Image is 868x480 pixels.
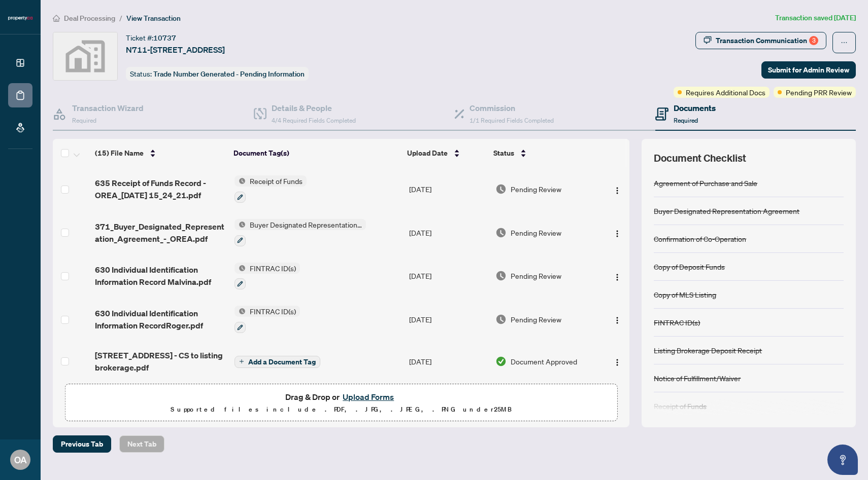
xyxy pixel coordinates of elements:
img: Document Status [495,183,507,195]
img: Document Status [495,270,507,281]
span: N711-[STREET_ADDRESS] [126,44,225,56]
span: Requires Additional Docs [686,87,765,98]
button: Status IconFINTRAC ID(s) [235,306,300,333]
h4: Transaction Wizard [72,102,144,114]
div: Notice of Fulfillment/Waiver [654,373,741,384]
img: Status Icon [235,263,246,274]
img: Logo [613,316,621,324]
span: 635 Receipt of Funds Record - OREA_[DATE] 15_24_21.pdf [95,177,226,201]
span: Drag & Drop orUpload FormsSupported files include .PDF, .JPG, .JPEG, .PNG under25MB [65,384,617,422]
h4: Documents [674,102,716,114]
h4: Commission [470,102,554,114]
span: Drag & Drop or [285,390,397,403]
button: Logo [609,311,625,327]
li: / [119,12,122,24]
div: Listing Brokerage Deposit Receipt [654,345,762,356]
div: Buyer Designated Representation Agreement [654,205,799,216]
span: Trade Number Generated - Pending Information [153,69,305,79]
td: [DATE] [405,254,491,298]
button: Transaction Communication3 [695,32,826,49]
div: Confirmation of Co-Operation [654,233,746,244]
button: Status IconReceipt of Funds [235,175,307,203]
span: Previous Tab [61,436,103,452]
span: View Transaction [126,14,181,23]
button: Logo [609,225,625,241]
span: OA [14,453,27,467]
img: Logo [613,273,621,281]
img: Document Status [495,314,507,325]
th: (15) File Name [91,139,230,167]
img: Status Icon [235,306,246,317]
span: 10737 [153,33,176,43]
button: Logo [609,181,625,197]
span: 630 Individual Identification Information RecordRoger.pdf [95,307,226,331]
button: Logo [609,353,625,370]
span: Pending Review [511,183,561,195]
span: 1/1 Required Fields Completed [470,117,554,124]
span: Pending Review [511,270,561,281]
span: (15) File Name [95,147,144,159]
article: Transaction saved [DATE] [775,12,856,24]
span: 4/4 Required Fields Completed [272,117,356,124]
span: Document Approved [511,356,577,367]
div: Copy of MLS Listing [654,289,716,300]
button: Submit for Admin Review [761,61,856,79]
button: Previous Tab [53,435,111,453]
th: Document Tag(s) [229,139,403,167]
span: home [53,15,60,22]
span: Pending Review [511,314,561,325]
img: Status Icon [235,219,246,230]
div: Transaction Communication [716,32,818,49]
td: [DATE] [405,167,491,211]
img: Logo [613,230,621,238]
img: Document Status [495,356,507,367]
div: Copy of Deposit Funds [654,261,725,272]
span: FINTRAC ID(s) [246,306,300,317]
th: Status [489,139,596,167]
span: Pending PRR Review [786,87,852,98]
span: Buyer Designated Representation Agreement [246,219,366,230]
span: Document Checklist [654,151,746,165]
th: Upload Date [403,139,489,167]
span: Upload Date [407,147,448,159]
span: Submit for Admin Review [768,62,849,78]
div: FINTRAC ID(s) [654,317,700,328]
td: [DATE] [405,211,491,254]
span: Required [72,117,96,124]
button: Open asap [827,445,858,475]
td: [DATE] [405,298,491,341]
span: Deal Processing [64,14,115,23]
h4: Details & People [272,102,356,114]
button: Add a Document Tag [235,355,320,368]
img: Status Icon [235,175,246,187]
div: Agreement of Purchase and Sale [654,177,757,189]
span: Status [493,147,514,159]
div: Status: [126,67,309,81]
button: Status IconBuyer Designated Representation Agreement [235,219,366,246]
button: Next Tab [119,435,164,453]
span: Required [674,117,698,124]
button: Logo [609,268,625,284]
span: ellipsis [841,39,848,46]
td: [DATE] [405,341,491,382]
div: Ticket #: [126,32,176,44]
button: Add a Document Tag [235,356,320,368]
div: 3 [809,36,818,45]
span: [STREET_ADDRESS] - CS to listing brokerage.pdf [95,349,226,374]
p: Supported files include .PDF, .JPG, .JPEG, .PNG under 25 MB [72,403,611,416]
img: Logo [613,358,621,366]
button: Status IconFINTRAC ID(s) [235,263,300,290]
img: svg%3e [53,32,117,80]
button: Upload Forms [340,390,397,403]
span: Pending Review [511,227,561,238]
span: plus [239,359,244,364]
span: 371_Buyer_Designated_Representation_Agreement_-_OREA.pdf [95,220,226,245]
span: FINTRAC ID(s) [246,263,300,274]
span: Receipt of Funds [246,175,307,187]
span: 630 Individual Identification Information Record Malvina.pdf [95,264,226,288]
img: Document Status [495,227,507,238]
span: Add a Document Tag [248,358,316,365]
img: logo [8,15,32,21]
img: Logo [613,187,621,195]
